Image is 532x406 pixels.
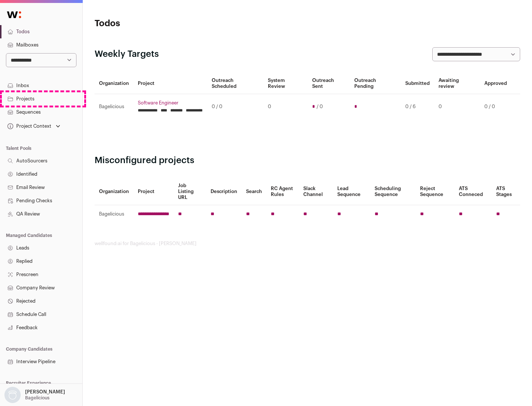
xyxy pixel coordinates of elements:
span: / 0 [317,104,323,110]
th: Outreach Sent [308,73,350,94]
h2: Misconfigured projects [95,155,520,166]
th: Approved [480,73,511,94]
h2: Weekly Targets [95,48,159,60]
th: Project [133,73,207,94]
th: Reject Sequence [416,178,455,205]
img: Wellfound [3,7,25,22]
th: Project [133,178,174,205]
p: [PERSON_NAME] [25,389,65,395]
th: System Review [263,73,307,94]
td: Bagelicious [95,94,133,120]
button: Open dropdown [6,121,62,131]
th: Organization [95,178,133,205]
footer: wellfound:ai for Bagelicious - [PERSON_NAME] [95,241,520,247]
img: nopic.png [4,387,21,403]
th: ATS Stages [492,178,520,205]
div: Project Context [6,123,51,129]
td: 0 [263,94,307,120]
th: Outreach Pending [350,73,400,94]
a: Software Engineer [138,100,203,106]
th: Organization [95,73,133,94]
th: Awaiting review [434,73,480,94]
th: Description [206,178,242,205]
th: ATS Conneced [454,178,491,205]
button: Open dropdown [3,387,66,403]
th: Job Listing URL [174,178,206,205]
p: Bagelicious [25,395,50,401]
td: 0 / 0 [480,94,511,120]
h1: Todos [95,18,236,30]
td: 0 / 0 [207,94,263,120]
td: 0 [434,94,480,120]
td: Bagelicious [95,205,133,223]
th: Outreach Scheduled [207,73,263,94]
th: RC Agent Rules [266,178,299,205]
th: Lead Sequence [333,178,370,205]
th: Search [242,178,266,205]
th: Slack Channel [299,178,333,205]
th: Submitted [401,73,434,94]
td: 0 / 6 [401,94,434,120]
th: Scheduling Sequence [370,178,416,205]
